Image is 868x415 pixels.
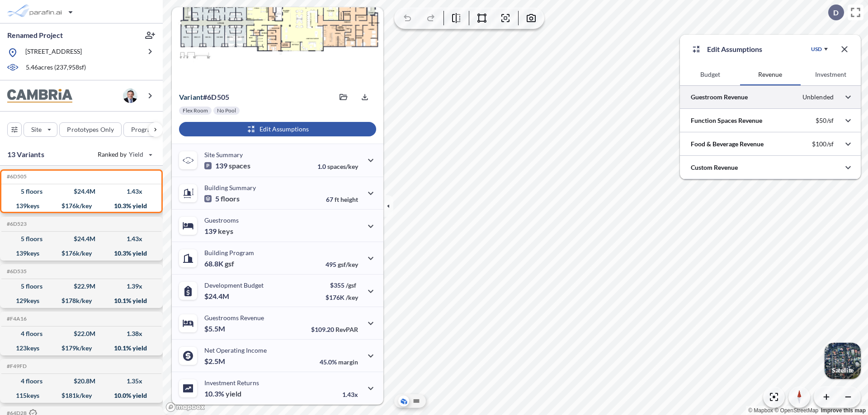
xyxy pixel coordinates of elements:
p: 68.8K [204,259,234,268]
img: user logo [123,89,137,103]
p: $109.20 [311,326,358,333]
p: $24.4M [204,292,231,301]
span: height [340,196,358,203]
p: Site Summary [204,151,243,159]
span: ft [335,196,339,203]
p: Renamed Project [7,30,63,40]
p: 139 [204,161,250,170]
button: Aerial View [398,396,409,406]
img: Switcher Image [825,343,861,379]
span: gsf/key [338,261,358,268]
h5: Click to copy the code [5,221,27,227]
p: Satellite [832,367,854,374]
p: Development Budget [204,281,264,289]
button: Budget [680,64,740,85]
p: Building Program [204,249,254,256]
span: RevPAR [335,326,358,333]
p: $5.5M [204,324,226,333]
p: 13 Variants [7,149,44,160]
span: floors [221,194,240,203]
p: 10.3% [204,389,241,398]
p: Building Summary [204,184,256,191]
button: Site Plan [411,396,422,406]
button: Site [24,122,57,137]
p: $100/sf [812,140,834,148]
span: Variant [179,93,203,101]
p: Net Operating Income [204,346,267,354]
button: Ranked by Yield [90,147,158,162]
p: $176K [325,294,358,301]
p: Guestrooms Revenue [204,314,264,322]
button: Investment [801,64,861,85]
p: Program [131,125,156,134]
p: 5 [204,194,240,203]
p: D [833,9,839,17]
button: Prototypes Only [59,122,122,137]
p: Site [31,125,42,134]
h5: Click to copy the code [5,268,27,275]
p: 1.43x [342,391,358,398]
a: OpenStreetMap [774,407,818,414]
span: Yield [129,150,144,159]
p: 495 [325,261,358,268]
div: USD [811,46,822,53]
p: Food & Beverage Revenue [691,140,764,149]
a: Mapbox [748,407,773,414]
button: Revenue [740,64,800,85]
p: No Pool [217,107,236,114]
p: [STREET_ADDRESS] [25,47,82,58]
p: Guestrooms [204,216,239,224]
p: 1.0 [317,163,358,170]
p: Edit Assumptions [707,44,762,55]
h5: Click to copy the code [5,316,27,322]
p: Custom Revenue [691,163,738,172]
span: /key [346,294,358,301]
p: $355 [325,281,358,289]
p: 139 [204,227,233,236]
h5: Click to copy the code [5,173,27,180]
button: Switcher ImageSatellite [825,343,861,379]
a: Mapbox homepage [165,402,205,412]
span: spaces [229,161,250,170]
span: spaces/key [327,163,358,170]
button: Program [123,122,172,137]
p: # 6d505 [179,93,229,102]
p: 67 [326,196,358,203]
p: $50/sf [816,117,834,125]
span: keys [218,227,233,236]
p: Prototypes Only [67,125,114,134]
span: gsf [225,259,234,268]
h5: Click to copy the code [5,363,27,369]
p: Flex Room [183,107,208,114]
button: Edit Assumptions [179,122,376,136]
span: /gsf [346,281,356,289]
p: 45.0% [320,358,358,366]
a: Improve this map [821,407,866,414]
span: yield [226,389,241,398]
span: margin [338,358,358,366]
p: $2.5M [204,357,226,366]
p: Function Spaces Revenue [691,116,762,125]
p: 5.46 acres ( 237,958 sf) [26,63,86,73]
img: BrandImage [7,89,72,103]
p: Investment Returns [204,379,259,387]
